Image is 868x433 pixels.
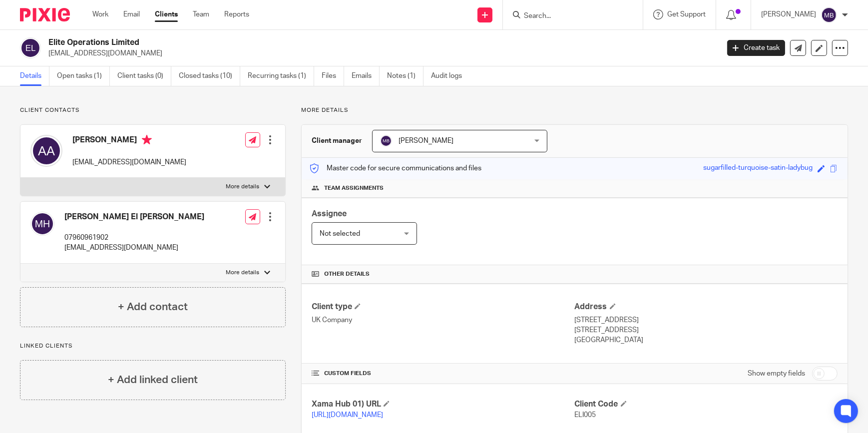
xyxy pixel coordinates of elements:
div: sugarfilled-turquoise-satin-ladybug [703,163,813,174]
p: More details [301,106,848,114]
a: Work [92,9,108,19]
p: More details [226,183,259,191]
h4: CUSTOM FIELDS [312,370,574,378]
p: UK Company [312,315,574,325]
span: Assignee [312,210,347,218]
span: Not selected [320,230,360,237]
span: Other details [324,270,370,278]
p: [STREET_ADDRESS] [575,325,838,335]
a: Notes (1) [387,66,424,86]
span: ELI005 [575,412,596,419]
i: Primary [142,135,152,145]
a: Client tasks (0) [117,66,171,86]
p: [PERSON_NAME] [761,9,816,19]
a: Files [322,66,344,86]
p: [EMAIL_ADDRESS][DOMAIN_NAME] [64,243,204,253]
span: [PERSON_NAME] [399,137,453,144]
p: Master code for secure communications and files [309,163,481,173]
p: Linked clients [20,342,286,350]
h4: Address [575,302,838,312]
h3: Client manager [312,136,362,146]
label: Show empty fields [748,369,805,379]
h4: Client Code [575,399,838,410]
a: Create task [727,40,785,56]
img: svg%3E [30,212,54,236]
p: [STREET_ADDRESS] [575,315,838,325]
h4: + Add contact [118,299,188,315]
a: [URL][DOMAIN_NAME] [312,412,383,419]
h4: [PERSON_NAME] [72,135,186,147]
p: 07960961902 [64,233,204,243]
a: Team [193,9,209,19]
h4: [PERSON_NAME] El [PERSON_NAME] [64,212,204,222]
span: Team assignments [324,184,384,192]
p: [EMAIL_ADDRESS][DOMAIN_NAME] [48,48,712,58]
span: Get Support [667,11,706,18]
h4: Xama Hub 01) URL [312,399,574,410]
a: Emails [352,66,380,86]
a: Details [20,66,49,86]
img: Pixie [20,8,70,21]
a: Closed tasks (10) [179,66,240,86]
img: svg%3E [380,135,392,147]
img: svg%3E [30,135,62,167]
img: svg%3E [20,37,41,58]
a: Reports [224,9,249,19]
a: Open tasks (1) [57,66,110,86]
p: [GEOGRAPHIC_DATA] [575,335,838,345]
a: Email [123,9,140,19]
h2: Elite Operations Limited [48,37,579,48]
h4: Client type [312,302,574,312]
a: Audit logs [431,66,469,86]
a: Recurring tasks (1) [248,66,314,86]
h4: + Add linked client [108,372,198,388]
p: Client contacts [20,106,286,114]
img: svg%3E [821,7,837,23]
input: Search [523,12,613,21]
p: [EMAIL_ADDRESS][DOMAIN_NAME] [72,157,186,167]
p: More details [226,269,259,277]
a: Clients [155,9,178,19]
